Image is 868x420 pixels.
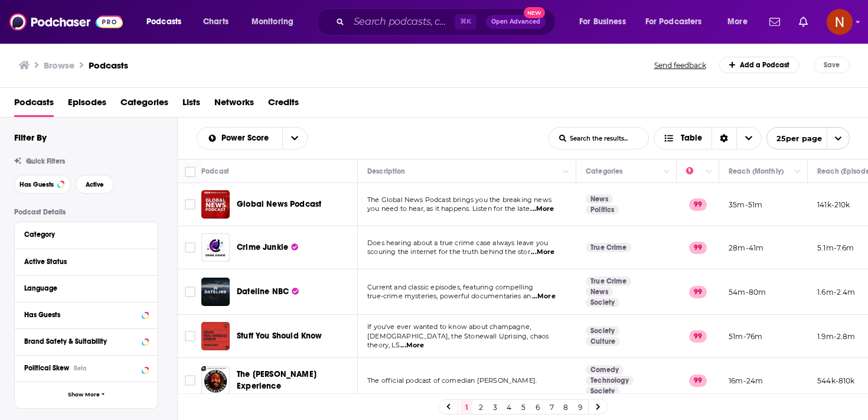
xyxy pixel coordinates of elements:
[817,331,856,341] p: 1.9m-2.8m
[197,134,282,142] button: open menu
[201,164,229,178] div: Podcast
[765,12,785,32] a: Show notifications dropdown
[586,276,631,286] a: True Crime
[729,376,763,386] p: 16m-24m
[455,14,477,30] span: ⌘ K
[531,248,554,257] span: ...More
[638,12,719,31] button: open menu
[214,93,254,117] a: Networks
[817,200,850,210] p: 141k-210k
[367,323,531,331] span: If you've ever wanted to know about champagne,
[14,175,71,194] button: Has Guests
[185,199,195,210] span: Toggle select row
[19,181,54,188] span: Has Guests
[24,311,138,319] div: Has Guests
[237,286,289,297] span: Dateline NBC
[719,12,762,31] button: open menu
[579,14,626,30] span: For Business
[517,400,529,414] a: 5
[201,278,230,306] img: Dateline NBC
[689,375,707,386] p: 99
[24,334,148,349] button: Brand Safety & Suitability
[349,12,455,31] input: Search podcasts, credits, & more...
[729,200,762,210] p: 35m-51m
[120,93,168,117] a: Categories
[827,9,853,35] img: User Profile
[252,14,293,30] span: Monitoring
[367,204,530,213] span: you need to hear, as it happens. Listen for the late
[586,386,619,396] a: Society
[9,11,123,33] img: Podchaser - Follow, Share and Rate Podcasts
[76,175,114,194] button: Active
[586,376,634,385] a: Technology
[44,60,74,71] h3: Browse
[237,286,299,298] a: Dateline NBC
[817,243,854,253] p: 5.1m-7.6m
[686,164,703,178] div: Power Score
[237,198,321,210] a: Global News Podcast
[24,258,141,266] div: Active Status
[546,400,557,414] a: 7
[660,165,674,179] button: Column Actions
[89,60,128,71] h1: Podcasts
[586,243,631,252] a: True Crime
[237,369,316,391] span: The [PERSON_NAME] Experience
[712,128,736,149] div: Sort Direction
[702,165,716,179] button: Column Actions
[400,341,424,350] span: ...More
[729,331,762,341] p: 51m-76m
[503,400,515,414] a: 4
[24,307,148,322] button: Has Guests
[524,7,545,18] span: New
[654,127,762,149] button: Choose View
[827,9,853,35] button: Show profile menu
[367,164,405,178] div: Description
[328,8,567,35] div: Search podcasts, credits, & more...
[814,57,850,73] button: Save
[491,19,540,25] span: Open Advanced
[197,127,308,149] h2: Choose List sort
[138,12,197,31] button: open menu
[475,400,487,414] a: 2
[586,205,619,214] a: Politics
[586,365,624,375] a: Comedy
[767,129,822,148] span: 25 per page
[185,375,195,386] span: Toggle select row
[586,298,619,307] a: Society
[268,93,299,117] span: Credits
[24,230,141,239] div: Category
[237,242,288,252] span: Crime Junkie
[203,14,229,30] span: Charts
[531,400,543,414] a: 6
[367,292,531,300] span: true-crime mysteries, powerful documentaries an
[689,286,707,298] p: 99
[74,364,87,372] div: Beta
[586,287,613,297] a: News
[689,330,707,342] p: 99
[681,134,702,142] span: Table
[729,164,784,178] div: Reach (Monthly)
[817,376,855,386] p: 544k-810k
[719,57,800,73] a: Add a Podcast
[586,337,620,346] a: Culture
[24,254,148,269] button: Active Status
[530,204,554,214] span: ...More
[766,127,850,149] button: open menu
[68,392,100,398] span: Show More
[645,14,702,30] span: For Podcasters
[68,93,106,117] a: Episodes
[26,157,65,165] span: Quick Filters
[791,165,805,179] button: Column Actions
[185,331,195,341] span: Toggle select row
[237,242,298,253] a: Crime Junkie
[14,93,54,117] a: Podcasts
[24,337,138,346] div: Brand Safety & Suitability
[14,208,158,216] p: Podcast Details
[461,400,472,414] a: 1
[86,181,104,188] span: Active
[201,190,230,219] a: Global News Podcast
